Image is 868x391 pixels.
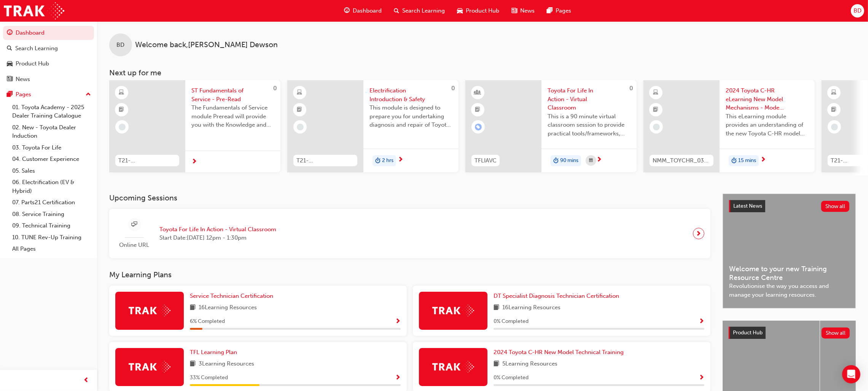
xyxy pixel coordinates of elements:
span: pages-icon [7,91,13,98]
span: book-icon [190,303,196,313]
a: 01. Toyota Academy - 2025 Dealer Training Catalogue [9,102,94,122]
span: booktick-icon [831,105,837,115]
a: News [3,72,94,86]
a: 05. Sales [9,165,94,177]
span: Online URL [115,241,153,250]
span: Electrification Introduction & Safety [369,86,452,103]
span: Show Progress [699,375,704,381]
span: This module is designed to prepare you for undertaking diagnosis and repair of Toyota & Lexus Ele... [369,103,452,129]
span: learningRecordVerb_ENROLL-icon [475,124,482,130]
span: T21-STFOS_PRE_READ [118,156,176,165]
span: 2024 Toyota C-HR New Model Technical Training [494,349,624,356]
a: pages-iconPages [541,3,577,19]
a: All Pages [9,243,94,255]
div: News [16,75,30,84]
a: car-iconProduct Hub [451,3,505,19]
span: 2 hrs [382,156,393,165]
span: car-icon [7,60,13,67]
span: booktick-icon [475,105,481,115]
span: Toyota For Life In Action - Virtual Classroom [548,86,631,112]
a: 02. New - Toyota Dealer Induction [9,122,94,142]
span: duration-icon [731,156,737,166]
span: 0 [273,85,277,92]
span: 16 Learning Resources [199,303,257,313]
a: Latest NewsShow allWelcome to your new Training Resource CentreRevolutionise the way you access a... [723,194,856,308]
span: search-icon [394,6,399,16]
span: book-icon [190,359,196,369]
span: booktick-icon [653,105,659,115]
span: prev-icon [84,376,89,385]
span: learningResourceType_ELEARNING-icon [653,88,659,98]
span: next-icon [398,157,403,164]
span: 90 mins [560,156,578,165]
span: sessionType_ONLINE_URL-icon [132,220,137,229]
a: Dashboard [3,26,94,40]
a: 06. Electrification (EV & Hybrid) [9,176,94,197]
h3: Next up for me [97,68,868,77]
span: up-icon [86,90,91,100]
span: booktick-icon [297,105,303,115]
span: 0 [451,85,455,92]
span: 33 % Completed [190,374,228,382]
span: 0 % Completed [494,374,529,382]
span: Search Learning [402,6,445,15]
span: DT Specialist Diagnosis Technician Certification [494,292,619,299]
span: News [520,6,535,15]
a: Latest NewsShow all [729,200,849,212]
span: This is a 90 minute virtual classroom session to provide practical tools/frameworks, behaviours a... [548,112,631,138]
span: 15 mins [738,156,756,165]
a: Product Hub [3,57,94,71]
span: search-icon [7,45,12,52]
span: car-icon [457,6,463,16]
button: Show Progress [395,317,401,326]
a: TFL Learning Plan [190,348,240,357]
button: Pages [3,87,94,102]
a: 10. TUNE Rev-Up Training [9,232,94,243]
span: Toyota For Life In Action - Virtual Classroom [159,225,276,234]
span: book-icon [494,359,499,369]
span: BD [854,6,862,15]
span: 5 Learning Resources [502,359,557,369]
a: 0T21-STFOS_PRE_READST Fundamentals of Service - Pre-ReadThe Fundamentals of Service module Prerea... [109,80,280,172]
h3: Upcoming Sessions [109,194,710,202]
span: news-icon [511,6,517,16]
a: 0T21-FOD_HVIS_PREREQElectrification Introduction & SafetyThis module is designed to prepare you f... [287,80,459,172]
span: Service Technician Certification [190,292,273,299]
span: Latest News [733,203,762,209]
img: Trak [432,361,474,373]
span: next-icon [191,159,197,165]
span: 2024 Toyota C-HR eLearning New Model Mechanisms - Model Outline (Module 1) [726,86,809,112]
img: Trak [4,2,64,19]
div: Pages [16,90,31,99]
span: 0 % Completed [494,317,529,326]
a: 04. Customer Experience [9,153,94,165]
span: Start Date: [DATE] 12pm - 1:30pm [159,234,276,242]
span: This eLearning module provides an understanding of the new Toyota C-HR model line-up and their Ka... [726,112,809,138]
img: Trak [129,305,170,316]
a: news-iconNews [505,3,541,19]
span: BD [117,41,125,49]
span: learningRecordVerb_NONE-icon [653,124,660,130]
span: calendar-icon [589,156,593,165]
button: BD [851,4,864,17]
span: The Fundamentals of Service module Preread will provide you with the Knowledge and Understanding ... [191,103,274,129]
span: 3 Learning Resources [199,359,254,369]
a: Product HubShow all [729,327,850,339]
div: Open Intercom Messenger [842,365,860,383]
a: guage-iconDashboard [338,3,388,19]
span: learningResourceType_INSTRUCTOR_LED-icon [475,88,481,98]
span: 16 Learning Resources [502,303,561,313]
a: NMM_TOYCHR_032024_MODULE_12024 Toyota C-HR eLearning New Model Mechanisms - Model Outline (Module... [643,80,815,172]
span: learningRecordVerb_NONE-icon [297,124,304,130]
span: Dashboard [353,6,382,15]
span: duration-icon [375,156,381,166]
button: Show Progress [395,373,401,383]
span: learningResourceType_ELEARNING-icon [297,88,303,98]
span: Show Progress [699,318,704,325]
button: Show all [822,327,850,339]
span: TFLIAVC [475,156,497,165]
span: Pages [556,6,571,15]
span: book-icon [494,303,499,313]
